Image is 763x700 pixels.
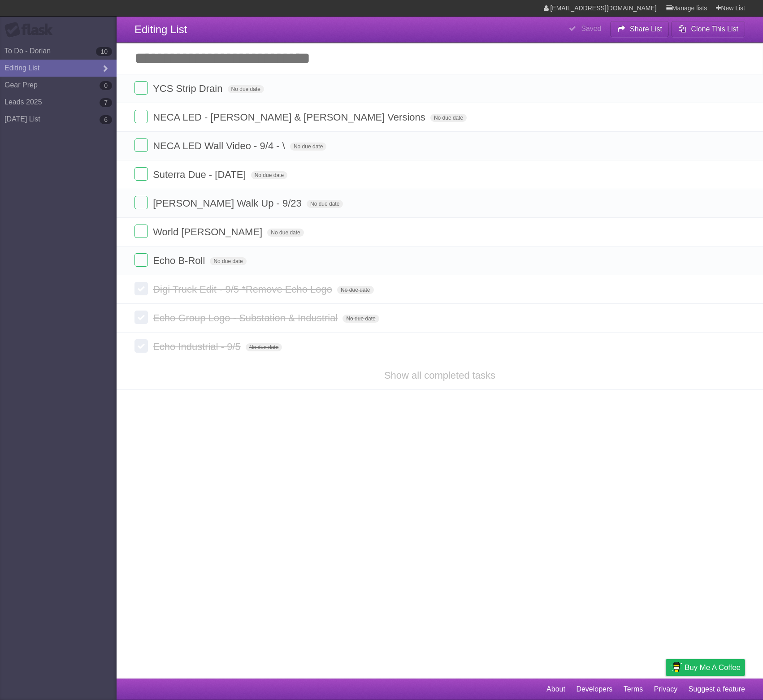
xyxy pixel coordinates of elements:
b: 10 [96,47,112,56]
label: Done [134,282,148,295]
span: Digi Truck Edit - 9/5 *Remove Echo Logo [153,284,334,295]
img: Buy me a coffee [670,660,682,675]
: NECA LED Wall Video - 9/4 - \ [153,140,287,151]
span: NECA LED - [PERSON_NAME] & [PERSON_NAME] Versions [153,112,428,123]
a: Terms [624,681,643,698]
b: 7 [100,98,112,107]
b: Clone This List [691,25,738,33]
a: Developers [576,681,612,698]
span: No due date [251,171,287,179]
b: Saved [581,25,601,32]
label: Done [134,196,148,209]
label: Done [134,81,148,95]
button: Share List [610,21,669,37]
span: [PERSON_NAME] Walk Up - 9/23 [153,198,304,209]
span: No due date [342,315,379,323]
span: No due date [337,286,373,294]
span: YCS Strip Drain [153,83,225,94]
span: Editing List [134,23,187,35]
span: Buy me a coffee [685,660,741,675]
a: Suggest a feature [689,681,745,698]
a: About [546,681,565,698]
b: Share List [630,25,662,33]
span: No due date [430,114,467,122]
span: No due date [246,343,282,351]
span: No due date [228,85,264,93]
label: Done [134,253,148,267]
label: Done [134,225,148,238]
span: No due date [267,229,303,237]
span: No due date [210,257,246,265]
span: Suterra Due - [DATE] [153,169,248,180]
b: 6 [100,115,112,124]
span: No due date [307,200,343,208]
span: Echo Industrial - 9/5 [153,341,243,352]
label: Done [134,339,148,353]
div: Flask [4,22,58,38]
a: Privacy [654,681,677,698]
button: Clone This List [671,21,745,37]
b: 0 [100,81,112,90]
a: Buy me a coffee [666,659,745,676]
span: Echo Group Logo - Substation & Industrial [153,312,340,324]
label: Done [134,311,148,324]
label: Done [134,138,148,152]
span: No due date [290,143,326,151]
label: Done [134,110,148,123]
label: Done [134,167,148,181]
span: Echo B-Roll [153,255,207,266]
a: Show all completed tasks [384,370,495,381]
span: World [PERSON_NAME] [153,226,264,238]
